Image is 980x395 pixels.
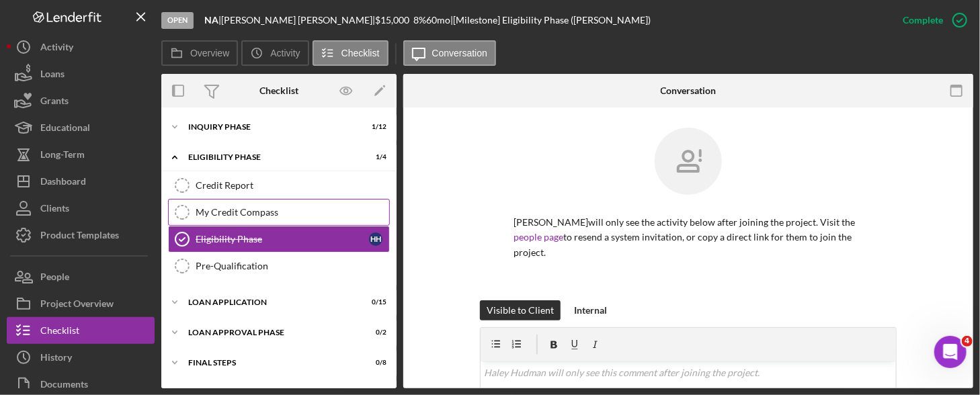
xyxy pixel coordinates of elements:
[341,48,380,58] label: Checklist
[270,48,300,58] label: Activity
[567,300,614,320] button: Internal
[161,40,238,66] button: Overview
[889,7,973,34] button: Complete
[7,141,155,168] button: Long-Term
[221,15,375,26] div: [PERSON_NAME] [PERSON_NAME] |
[14,201,255,251] div: Profile image for ChristinaThank you for getting back to me so quickly. I am working with our pro...
[196,180,389,191] div: Credit Report
[169,21,196,48] img: Profile image for Allison
[903,7,943,34] div: Complete
[231,21,255,46] div: Close
[13,181,255,251] div: Recent messageProfile image for ChristinaThank you for getting back to me so quickly. I am workin...
[188,328,353,337] div: Loan Approval Phase
[168,199,390,226] a: My Credit Compass
[7,317,155,344] button: Checklist
[661,85,717,96] div: Conversation
[514,231,563,243] a: people page
[413,15,426,26] div: 8 %
[40,114,90,144] div: Educational
[7,195,155,222] button: Clients
[313,40,389,66] button: Checklist
[213,292,235,301] span: Help
[179,258,269,312] button: Help
[487,300,554,320] div: Visible to Client
[112,292,158,301] span: Messages
[7,222,155,249] button: Product Templates
[375,14,409,26] span: $15,000
[432,48,488,58] label: Conversation
[60,226,138,240] div: [PERSON_NAME]
[40,317,79,347] div: Checklist
[7,344,155,371] button: History
[188,123,353,131] div: Inquiry Phase
[60,213,641,224] span: Thank you for getting back to me so quickly. I am working with our product team to look into this...
[480,300,561,320] button: Visible to Client
[28,192,241,206] div: Recent message
[514,215,863,260] p: [PERSON_NAME] will only see the activity below after joining the project. Visit the to resend a s...
[28,212,54,239] img: Profile image for Christina
[30,292,60,301] span: Home
[196,207,389,218] div: My Credit Compass
[204,15,221,26] div: |
[7,114,155,141] button: Educational
[40,60,65,91] div: Loans
[188,153,353,161] div: Eligibility Phase
[188,298,353,306] div: Loan Application
[40,222,119,252] div: Product Templates
[450,15,651,26] div: | [Milestone] Eligibility Phase ([PERSON_NAME])
[7,87,155,114] a: Grants
[40,87,69,118] div: Grants
[40,34,73,64] div: Activity
[168,172,390,199] a: Credit Report
[241,40,309,66] button: Activity
[7,34,155,60] button: Activity
[168,253,390,279] a: Pre-Qualification
[362,298,386,306] div: 0 / 15
[40,290,114,320] div: Project Overview
[362,359,386,367] div: 0 / 8
[40,168,86,198] div: Dashboard
[362,328,386,337] div: 0 / 2
[7,263,155,290] button: People
[204,14,218,26] b: NA
[7,168,155,195] button: Dashboard
[89,258,179,312] button: Messages
[196,234,369,245] div: Eligibility Phase
[403,40,497,66] button: Conversation
[188,359,353,367] div: FINAL STEPS
[40,263,69,294] div: People
[40,195,69,225] div: Clients
[259,85,298,96] div: Checklist
[362,123,386,131] div: 1 / 12
[426,15,450,26] div: 60 mo
[7,290,155,317] button: Project Overview
[40,141,85,171] div: Long-Term
[161,12,194,29] div: Open
[362,153,386,161] div: 1 / 4
[7,60,155,87] button: Loans
[27,26,48,47] img: logo
[934,336,967,368] iframe: Intercom live chat
[27,141,242,164] p: How can we help?
[962,336,973,347] span: 4
[140,226,179,240] div: • 5h ago
[369,232,382,246] div: H H
[574,300,607,320] div: Internal
[168,226,390,253] a: Eligibility PhaseHH
[196,261,389,271] div: Pre-Qualification
[27,95,242,141] p: Hi [PERSON_NAME] 👋
[40,344,72,374] div: History
[195,21,222,48] img: Profile image for Christina
[190,48,229,58] label: Overview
